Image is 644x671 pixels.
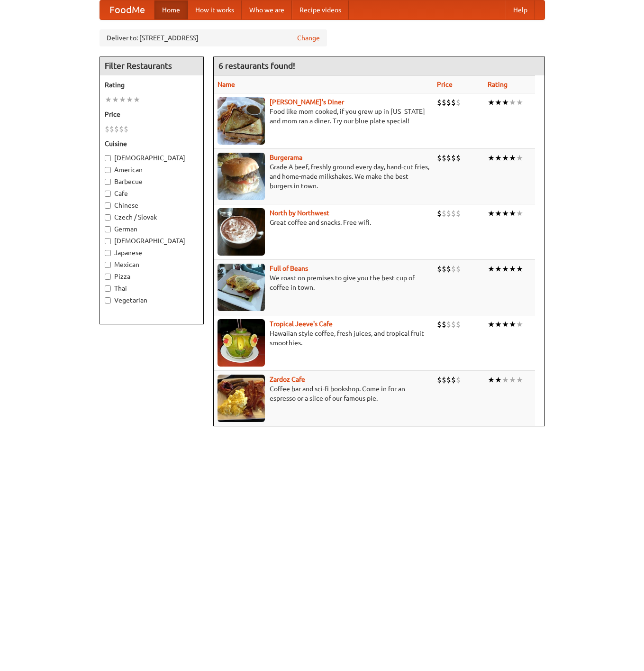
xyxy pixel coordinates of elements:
[446,208,451,219] li: $
[119,124,124,134] li: $
[509,375,516,385] li: ★
[488,208,495,219] li: ★
[105,155,111,161] input: [DEMOGRAPHIC_DATA]
[105,284,199,293] label: Thai
[105,201,199,210] label: Chinese
[270,376,305,383] b: Zardoz Cafe
[446,264,451,274] li: $
[100,29,327,46] div: Deliver to: [STREET_ADDRESS]
[270,98,344,106] a: [PERSON_NAME]'s Diner
[105,189,199,198] label: Cafe
[105,139,199,148] h5: Cuisine
[516,264,523,274] li: ★
[105,236,199,246] label: [DEMOGRAPHIC_DATA]
[516,375,523,385] li: ★
[292,0,349,19] a: Recipe videos
[218,319,265,367] img: jeeves.jpg
[516,97,523,108] li: ★
[112,94,119,105] li: ★
[270,154,302,161] a: Burgerama
[218,208,265,256] img: north.jpg
[509,97,516,108] li: ★
[270,265,308,272] a: Full of Beans
[446,375,451,385] li: $
[495,153,502,163] li: ★
[105,110,199,119] h5: Price
[105,248,199,257] label: Japanese
[100,56,203,75] h4: Filter Restaurants
[502,153,509,163] li: ★
[456,319,461,330] li: $
[495,375,502,385] li: ★
[154,0,188,19] a: Home
[105,295,199,305] label: Vegetarian
[495,319,502,330] li: ★
[442,208,446,219] li: $
[109,124,114,134] li: $
[488,81,508,88] a: Rating
[456,264,461,274] li: $
[218,81,235,88] a: Name
[446,97,451,108] li: $
[502,97,509,108] li: ★
[105,165,199,175] label: American
[105,224,199,234] label: German
[506,0,535,19] a: Help
[451,153,456,163] li: $
[488,264,495,274] li: ★
[488,97,495,108] li: ★
[270,320,333,328] a: Tropical Jeeve's Cafe
[437,319,442,330] li: $
[218,273,429,292] p: We roast on premises to give you the best cup of coffee in town.
[218,329,429,348] p: Hawaiian style coffee, fresh juices, and tropical fruit smoothies.
[446,319,451,330] li: $
[119,94,126,105] li: ★
[488,319,495,330] li: ★
[218,384,429,403] p: Coffee bar and sci-fi bookshop. Come in for an espresso or a slice of our famous pie.
[502,208,509,219] li: ★
[495,264,502,274] li: ★
[446,153,451,163] li: $
[442,375,446,385] li: $
[488,375,495,385] li: ★
[105,202,111,209] input: Chinese
[516,153,523,163] li: ★
[242,0,292,19] a: Who we are
[495,97,502,108] li: ★
[105,297,111,303] input: Vegetarian
[437,153,442,163] li: $
[456,208,461,219] li: $
[270,209,329,217] a: North by Northwest
[105,167,111,173] input: American
[105,80,199,90] h5: Rating
[502,319,509,330] li: ★
[442,97,446,108] li: $
[100,0,154,19] a: FoodMe
[451,208,456,219] li: $
[105,212,199,222] label: Czech / Slovak
[451,319,456,330] li: $
[105,177,199,186] label: Barbecue
[516,319,523,330] li: ★
[218,153,265,200] img: burgerama.jpg
[495,208,502,219] li: ★
[105,274,111,280] input: Pizza
[218,218,429,227] p: Great coffee and snacks. Free wifi.
[437,97,442,108] li: $
[105,214,111,221] input: Czech / Slovak
[442,264,446,274] li: $
[105,260,199,269] label: Mexican
[218,264,265,311] img: beans.jpg
[105,250,111,256] input: Japanese
[437,375,442,385] li: $
[442,319,446,330] li: $
[488,153,495,163] li: ★
[451,97,456,108] li: $
[509,264,516,274] li: ★
[105,285,111,292] input: Thai
[105,262,111,268] input: Mexican
[126,94,133,105] li: ★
